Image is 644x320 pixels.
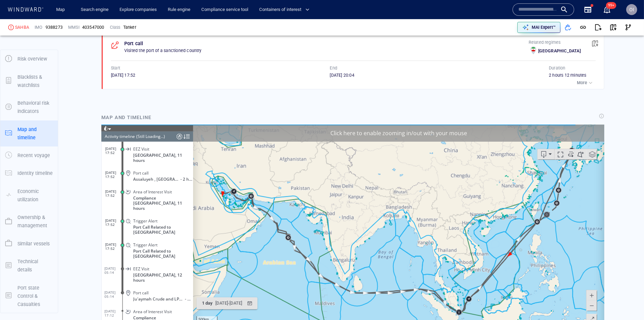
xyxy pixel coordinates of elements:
[3,137,92,161] dl: [DATE] 05:14EEZ Visit[GEOGRAPHIC_DATA], 12 hours
[259,6,310,14] span: Containers of interest
[0,152,58,158] a: Recent voyage
[4,65,22,73] span: [DATE] 17:52
[0,262,58,268] a: Technical details
[0,182,58,209] button: Economic utilization
[330,65,338,71] p: End
[110,24,121,30] p: Class
[0,170,58,176] a: Identity timeline
[538,48,581,54] p: [GEOGRAPHIC_DATA]
[32,148,92,158] span: [GEOGRAPHIC_DATA], 12 hours
[4,46,22,54] span: [DATE] 17:52
[94,202,124,210] a: Mapbox logo
[436,25,453,35] button: Export vessel information
[0,68,58,94] button: Blacklists & watchlists
[0,50,58,68] button: Risk overview
[485,25,495,35] div: Toggle map information layers
[603,5,611,14] button: 99+
[560,20,576,35] button: Add to vessel list
[32,166,47,171] span: Port call
[0,218,58,225] a: Ownership & management
[17,257,53,274] p: Technical details
[0,55,58,62] a: Risk overview
[17,55,47,63] p: Risk overview
[84,172,92,177] span: - 12 hours
[330,73,354,78] span: [DATE] 20:04
[532,24,556,30] p: MAI Expert™
[549,65,566,71] p: Duration
[603,5,611,14] div: Notification center
[35,24,43,30] p: IMO
[3,161,92,180] dl: [DATE] 05:14Port callJu'aymah Crude and LPG Terminals (SPM) , [GEOGRAPHIC_DATA]- 12 hours
[32,172,92,177] div: Ju'aymah Crude and LPG Terminals (SPM) , Saudi Arabia- 12 hours
[32,172,84,177] span: Ju'aymah Crude and LPG Terminals (SPM) , [GEOGRAPHIC_DATA]
[0,292,58,299] a: Port state Control & Casualties
[32,46,47,51] span: Port call
[606,20,621,35] button: View on map
[17,213,53,230] p: Ownership & management
[0,208,58,235] button: Ownership & management
[95,192,116,199] div: 500km
[4,118,22,126] span: [DATE] 17:52
[124,39,143,48] p: Port call
[575,78,596,88] button: More
[606,2,616,9] span: 99+
[46,24,63,30] span: 9388273
[32,184,71,190] span: Area of Interest Visit
[0,94,58,120] button: Behavioral risk indicators
[576,20,591,35] button: Get link
[588,36,603,51] button: View on map
[0,77,58,84] a: Blacklists & watchlists
[517,22,560,33] button: MAI Expert™
[111,65,120,71] p: Start
[32,142,48,147] span: EEZ Visit
[625,3,639,16] button: OI
[17,187,53,204] p: Economic utilization
[3,17,92,41] dl: [DATE] 17:52EEZ Visit[GEOGRAPHIC_DATA], 11 hours
[474,25,485,35] div: tooltips.createAOI
[17,99,53,116] p: Behavioral risk indicators
[549,72,596,78] div: 2 hours 12 minutes
[113,174,142,184] div: [DATE] - [DATE]
[467,206,501,211] a: Improve this map
[99,111,154,124] div: Map and timeline
[32,118,56,123] span: Trigger Alert
[32,94,56,99] span: Trigger Alert
[17,169,53,177] p: Identity timeline
[0,130,58,136] a: Map and timeline
[8,25,14,30] div: High risk
[32,22,48,27] span: EEZ Visit
[32,52,79,57] div: Assaluyeh , [GEOGRAPHIC_DATA]
[615,289,639,315] iframe: Chat
[412,206,431,211] a: Mapbox
[3,60,92,89] dl: [DATE] 17:52Area of Interest VisitCompliance [GEOGRAPHIC_DATA], 11 hours
[78,4,111,16] a: Search engine
[17,73,53,90] p: Blacklists & watchlists
[3,89,92,113] dl: [DATE] 17:52Trigger AlertPort Call Related to [GEOGRAPHIC_DATA]
[165,4,193,16] a: Rule engine
[123,24,136,30] div: Tanker
[0,146,58,164] button: Recent voyage
[35,7,64,17] div: (Still Loading...)
[82,24,104,30] div: 403547000
[3,41,92,60] dl: [DATE] 17:52Port callAssaluyeh , [GEOGRAPHIC_DATA]- 2 hours
[51,4,73,16] button: Map
[629,7,634,12] span: OI
[3,113,92,137] dl: [DATE] 17:52Trigger AlertPort Call Related to [GEOGRAPHIC_DATA]
[53,4,70,16] a: Map
[79,52,92,57] span: - 2 hours
[0,253,58,279] button: Technical details
[4,94,22,102] span: [DATE] 17:52
[0,235,58,253] button: Similar vessels
[591,20,606,35] button: Export report
[4,22,22,30] span: [DATE] 17:52
[3,166,21,174] span: [DATE] 05:14
[32,124,92,134] span: Port Call Related to [GEOGRAPHIC_DATA]
[117,4,160,16] a: Explore companies
[101,176,111,181] span: 1 day
[15,24,29,30] span: SAHBA
[0,104,58,110] a: Behavioral risk indicators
